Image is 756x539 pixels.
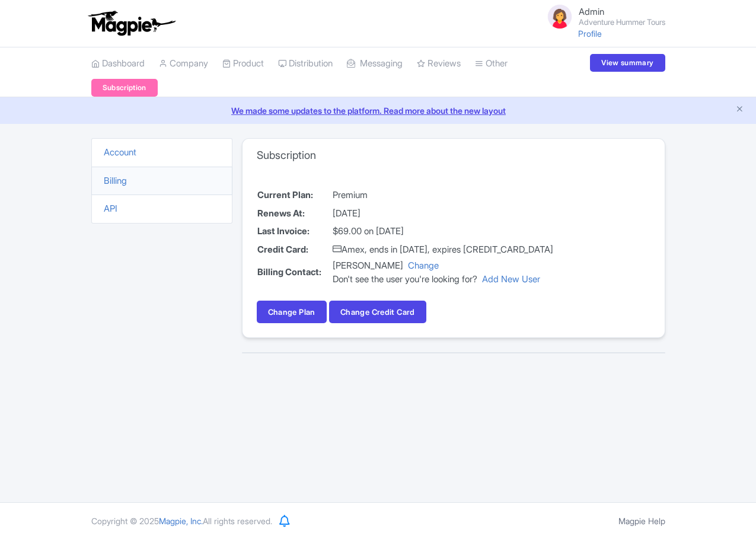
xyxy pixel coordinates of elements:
[332,205,554,223] td: [DATE]
[347,47,403,80] a: Messaging
[104,203,117,214] a: API
[84,515,279,527] div: Copyright © 2025 All rights reserved.
[104,175,127,186] a: Billing
[159,516,203,526] span: Magpie, Inc.
[332,222,554,241] td: $69.00 on [DATE]
[257,301,327,323] a: Change Plan
[85,10,177,36] img: logo-ab69f6fb50320c5b225c76a69d11143b.png
[257,241,332,259] th: Credit Card:
[257,259,332,286] th: Billing Contact:
[159,47,208,80] a: Company
[333,273,553,286] div: Don't see the user you're looking for?
[482,273,540,285] a: Add New User
[538,2,665,31] a: Admin Adventure Hummer Tours
[579,18,665,26] small: Adventure Hummer Tours
[7,104,749,117] a: We made some updates to the platform. Read more about the new layout
[278,47,333,80] a: Distribution
[417,47,461,80] a: Reviews
[579,6,604,17] span: Admin
[475,47,508,80] a: Other
[735,103,744,117] button: Close announcement
[257,205,332,223] th: Renews At:
[332,259,554,286] td: [PERSON_NAME]
[578,28,602,39] a: Profile
[332,186,554,205] td: Premium
[618,516,665,526] a: Magpie Help
[257,222,332,241] th: Last Invoice:
[222,47,264,80] a: Product
[332,241,554,259] td: Amex, ends in [DATE], expires [CREDIT_CARD_DATA]
[590,54,665,72] a: View summary
[104,146,136,158] a: Account
[546,2,574,31] img: avatar_key_member-9c1dde93af8b07d7383eb8b5fb890c87.png
[408,260,439,271] a: Change
[91,79,158,97] a: Subscription
[329,301,426,323] button: Change Credit Card
[257,149,316,162] h3: Subscription
[91,47,145,80] a: Dashboard
[257,186,332,205] th: Current Plan:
